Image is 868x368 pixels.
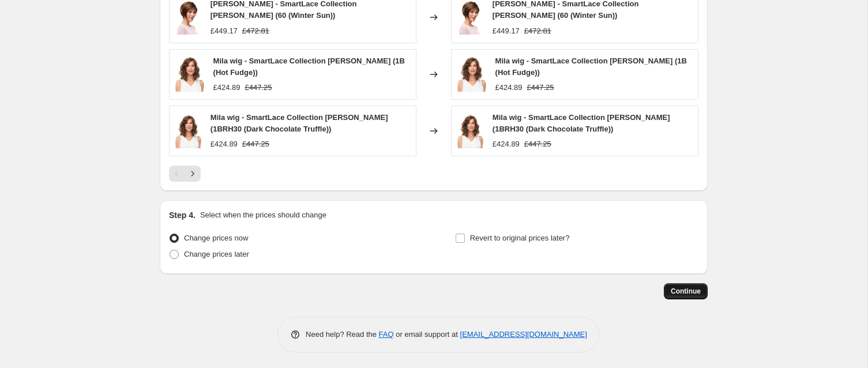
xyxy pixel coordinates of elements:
strike: £447.25 [524,138,551,150]
div: £424.89 [493,138,520,150]
div: £424.89 [211,138,238,150]
strike: £472.81 [242,25,269,37]
strike: £472.81 [524,25,551,37]
h2: Step 4. [169,209,196,221]
img: mila_80x.jpg [457,57,486,92]
a: FAQ [379,330,394,339]
span: Mila wig - SmartLace Collection [PERSON_NAME] (1B (Hot Fudge)) [495,57,687,77]
strike: £447.25 [242,138,269,150]
div: £424.89 [495,82,523,93]
span: Need help? Read the [306,330,379,339]
span: Continue [671,287,701,296]
div: £449.17 [493,25,520,37]
img: mila_80x.jpg [175,114,201,148]
strike: £447.25 [527,82,554,93]
span: Change prices later [184,250,249,258]
span: Revert to original prices later? [470,234,570,242]
a: [EMAIL_ADDRESS][DOMAIN_NAME] [460,330,587,339]
span: Mila wig - SmartLace Collection [PERSON_NAME] (1BRH30 (Dark Chocolate Truffle)) [493,113,670,133]
nav: Pagination [169,166,201,182]
img: mila_80x.jpg [457,114,483,148]
div: £424.89 [213,82,241,93]
span: Mila wig - SmartLace Collection [PERSON_NAME] (1BRH30 (Dark Chocolate Truffle)) [211,113,388,133]
button: Next [185,166,201,182]
div: £449.17 [211,25,238,37]
p: Select when the prices should change [200,209,326,221]
span: or email support at [394,330,460,339]
button: Continue [664,283,708,299]
img: mila_80x.jpg [175,57,204,92]
span: Change prices now [184,234,248,242]
span: Mila wig - SmartLace Collection [PERSON_NAME] (1B (Hot Fudge)) [213,57,405,77]
strike: £447.25 [245,82,272,93]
